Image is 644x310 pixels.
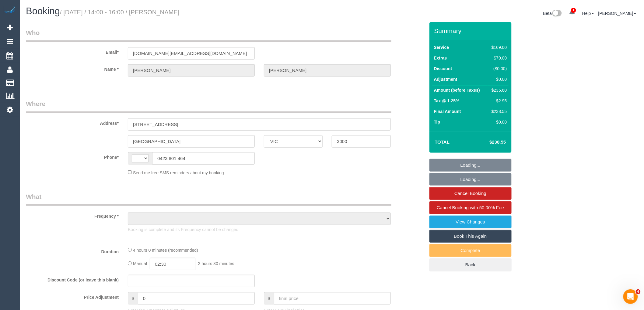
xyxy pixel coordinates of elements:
[128,292,138,305] span: $
[598,11,636,16] a: [PERSON_NAME]
[582,11,594,16] a: Help
[434,27,509,34] h3: Summary
[434,108,461,114] label: Final Amount
[429,201,512,214] a: Cancel Booking with 50.00% Fee
[26,99,391,113] legend: Where
[623,289,638,304] iframe: Intercom live chat
[489,66,507,72] div: ($0.00)
[543,11,562,16] a: Beta
[437,205,504,210] span: Cancel Booking with 50.00% Fee
[332,135,390,148] input: Post Code*
[429,258,512,271] a: Back
[636,289,641,294] span: 4
[198,261,234,266] span: 2 hours 30 minutes
[489,55,507,61] div: $79.00
[21,152,123,160] label: Phone*
[128,64,255,77] input: First Name*
[21,247,123,255] label: Duration
[274,292,391,305] input: final price
[128,47,255,60] input: Email*
[26,192,391,206] legend: What
[489,98,507,104] div: $2.95
[434,44,449,50] label: Service
[60,9,180,15] small: / [DATE] / 14:00 - 16:00 / [PERSON_NAME]
[471,140,506,145] h4: $238.55
[489,108,507,114] div: $238.55
[26,28,391,42] legend: Who
[489,44,507,50] div: $169.00
[21,118,123,126] label: Address*
[566,6,578,19] a: 1
[26,6,60,16] span: Booking
[434,98,460,104] label: Tax @ 1.25%
[434,119,440,125] label: Tip
[264,292,274,305] span: $
[128,227,391,233] p: Booking is complete and its Frequency cannot be changed
[133,170,224,175] span: Send me free SMS reminders about my booking
[489,87,507,93] div: $235.60
[434,76,457,82] label: Adjustment
[429,230,512,243] a: Book This Again
[489,76,507,82] div: $0.00
[434,87,480,93] label: Amount (before Taxes)
[21,64,123,72] label: Name *
[133,261,147,266] span: Manual
[434,55,447,61] label: Extras
[152,152,255,165] input: Phone*
[552,10,562,18] img: New interface
[429,216,512,228] a: View Changes
[434,66,452,72] label: Discount
[571,8,576,13] span: 1
[435,139,450,145] strong: Total
[489,119,507,125] div: $0.00
[21,47,123,55] label: Email*
[429,187,512,200] a: Cancel Booking
[133,248,198,253] span: 4 hours 0 minutes (recommended)
[264,64,391,77] input: Last Name*
[21,211,123,219] label: Frequency *
[128,135,255,148] input: Suburb*
[21,275,123,283] label: Discount Code (or leave this blank)
[4,6,16,15] img: Automaid Logo
[21,292,123,300] label: Price Adjustment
